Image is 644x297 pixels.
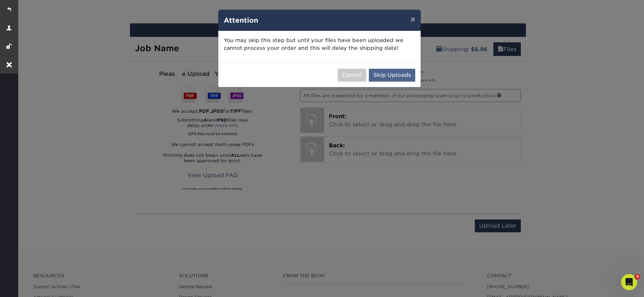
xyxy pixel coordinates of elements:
[621,274,637,290] iframe: Intercom live chat
[224,37,415,52] p: You may skip this step but until your files have been uploaded we cannot process your order and t...
[369,69,415,82] button: Skip Uploads
[405,10,421,29] button: ×
[635,274,640,279] span: 4
[338,69,366,82] button: Cancel
[224,15,415,25] h4: Attention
